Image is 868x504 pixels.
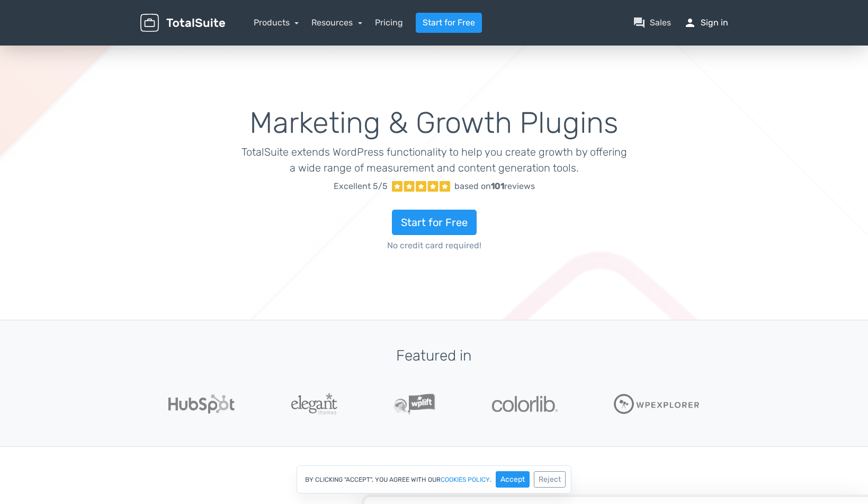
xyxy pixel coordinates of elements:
[393,393,435,415] img: WPLift
[241,144,627,176] p: TotalSuite extends WordPress functionality to help you create growth by offering a wide range of ...
[496,471,530,488] button: Accept
[241,176,627,197] a: Excellent 5/5 based on101reviews
[534,471,566,488] button: Reject
[241,107,627,140] h1: Marketing & Growth Plugins
[454,180,535,193] div: based on reviews
[241,239,627,252] span: No credit card required!
[633,16,646,29] span: question_answer
[168,394,235,413] img: Hubspot
[684,16,728,29] a: personSign in
[291,393,337,415] img: ElegantThemes
[416,13,482,33] a: Start for Free
[375,16,403,29] a: Pricing
[633,16,671,29] a: question_answerSales
[140,348,728,364] h3: Featured in
[684,16,696,29] span: person
[441,476,490,483] a: cookies policy
[140,14,225,32] img: TotalSuite for WordPress
[614,394,700,414] img: WPExplorer
[491,181,504,191] strong: 101
[297,465,571,493] div: By clicking "Accept", you agree with our .
[311,17,362,28] a: Resources
[254,17,299,28] a: Products
[492,396,558,412] img: Colorlib
[392,210,477,235] a: Start for Free
[334,180,388,193] span: Excellent 5/5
